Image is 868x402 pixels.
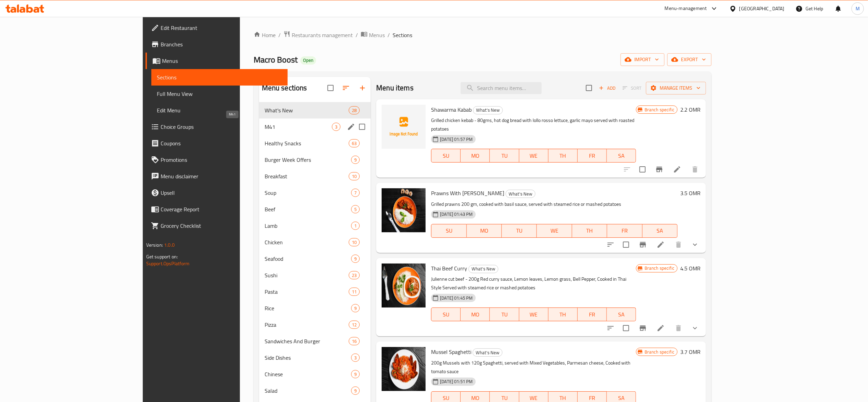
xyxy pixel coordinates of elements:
span: Menus [162,57,282,65]
button: TH [572,224,607,238]
button: Add [596,83,618,93]
button: SA [643,224,678,238]
span: Add item [596,83,618,93]
button: TU [490,149,519,163]
div: Sushi23 [259,267,371,283]
a: Edit menu item [657,324,665,332]
div: Rice9 [259,300,371,316]
button: Add section [354,80,371,96]
button: show more [687,320,703,336]
span: Select to update [619,321,633,335]
div: items [351,255,360,263]
span: Branch specific [642,107,677,113]
span: 1.0.0 [164,241,175,249]
span: Breakfast [265,172,349,180]
button: SU [431,308,461,321]
span: [DATE] 01:45 PM [437,295,475,301]
div: Chinese9 [259,366,371,382]
span: 5 [351,206,359,213]
a: Coupons [146,135,288,152]
button: WE [519,308,548,321]
div: Chicken [265,238,349,246]
div: Beef5 [259,201,371,217]
a: Upsell [146,185,288,201]
a: Sections [151,69,288,86]
div: Burger Week Offers [265,156,351,164]
div: Soup [265,189,351,197]
span: Select section first [618,83,646,93]
span: Manage items [651,84,701,92]
span: Edit Restaurant [161,24,282,32]
div: [GEOGRAPHIC_DATA] [739,5,785,12]
span: Full Menu View [157,90,282,98]
span: M [856,5,860,12]
button: TU [502,224,537,238]
div: items [349,321,360,329]
button: WE [537,224,572,238]
button: MO [467,224,502,238]
button: import [621,53,664,66]
span: What's New [506,190,535,198]
button: SA [607,308,636,321]
span: 3 [351,355,359,361]
button: sort-choices [602,236,619,253]
span: WE [522,310,546,320]
span: Seafood [265,255,351,263]
span: Shawarma Kabab [431,104,472,115]
div: items [351,222,360,230]
div: What's New [468,265,498,273]
span: FR [610,226,639,236]
p: Grilled chicken kebab - 80gms, hot dog bread with lollo rosso lettuce, garlic mayo served with ro... [431,116,636,133]
span: export [673,55,706,64]
span: Upsell [161,189,282,197]
button: TH [548,308,578,321]
div: items [349,288,360,296]
span: 11 [349,289,359,295]
span: 1 [351,223,359,229]
span: MO [463,151,487,161]
svg: Show Choices [691,241,699,249]
div: Lamb [265,222,351,230]
span: TH [551,310,575,320]
div: What's New [473,348,502,357]
button: FR [607,224,642,238]
span: Chinese [265,370,351,378]
a: Branches [146,36,288,53]
div: items [349,271,360,279]
span: 9 [351,305,359,312]
h6: 3.5 OMR [680,188,701,198]
div: items [349,238,360,246]
span: Sort sections [338,80,354,96]
button: Branch-specific-item [635,320,651,336]
button: show more [687,236,703,253]
span: Prawns With [PERSON_NAME] [431,188,504,198]
div: Salad [265,387,351,395]
div: items [351,387,360,395]
span: Edit Menu [157,106,282,114]
a: Restaurants management [283,31,353,40]
button: delete [670,236,687,253]
span: Pizza [265,321,349,329]
button: MO [461,308,490,321]
p: Grilled prawns 200 gm, cooked with basil sauce, served with steamed rice or mashed potatoes [431,200,678,209]
span: Grocery Checklist [161,222,282,230]
span: Coupons [161,139,282,147]
nav: breadcrumb [254,31,712,40]
button: FR [578,308,607,321]
div: items [349,139,360,147]
span: What's New [473,106,502,114]
h2: Menu items [376,83,414,93]
div: What's New [506,190,535,198]
span: 7 [351,190,359,196]
button: SU [431,149,461,163]
div: Sandwiches And Burger [265,337,349,345]
div: Healthy Snacks [265,139,349,147]
span: Mussel Spaghetti [431,347,471,357]
div: M413edit [259,119,371,135]
div: Chicken10 [259,234,371,250]
div: Healthy Snacks63 [259,135,371,152]
span: Restaurants management [292,31,353,39]
span: 23 [349,272,359,279]
div: What's New [473,106,503,114]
